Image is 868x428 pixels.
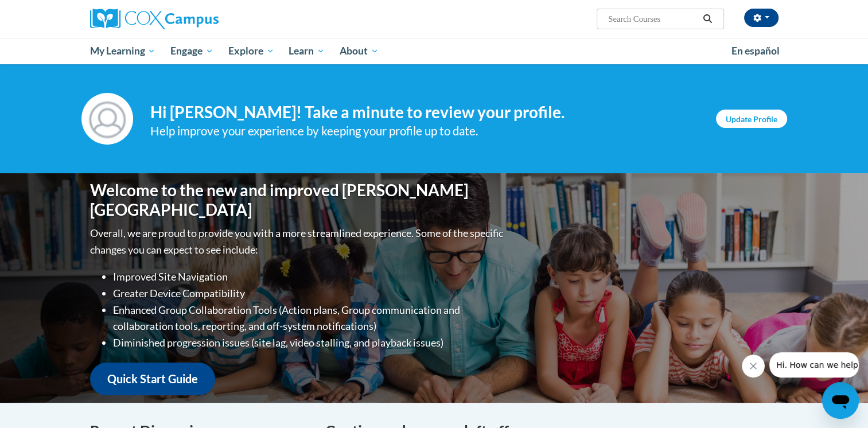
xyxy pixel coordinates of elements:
[724,39,787,63] a: En español
[81,93,133,145] img: Profile Image
[83,38,164,64] a: My Learning
[113,269,506,285] li: Improved Site Navigation
[228,44,274,58] span: Explore
[90,181,506,219] h1: Welcome to the new and improved [PERSON_NAME][GEOGRAPHIC_DATA]
[113,285,506,302] li: Greater Device Compatibility
[113,334,506,351] li: Diminished progression issues (site lag, video stalling, and playback issues)
[716,110,787,128] a: Update Profile
[281,38,332,64] a: Learn
[150,103,699,122] h4: Hi [PERSON_NAME]! Take a minute to review your profile.
[289,44,325,58] span: Learn
[163,38,221,64] a: Engage
[340,44,379,58] span: About
[822,382,859,419] iframe: Button to launch messaging window
[607,12,699,26] input: Search Courses
[742,355,765,378] iframe: Close message
[90,9,219,29] img: Cox Campus
[332,38,386,64] a: About
[769,352,859,378] iframe: Message from company
[90,9,308,29] a: Cox Campus
[731,45,780,57] span: En español
[7,8,93,17] span: Hi. How can we help?
[73,38,796,64] div: Main menu
[90,225,506,258] p: Overall, we are proud to provide you with a more streamlined experience. Some of the specific cha...
[150,122,699,141] div: Help improve your experience by keeping your profile up to date.
[221,38,282,64] a: Explore
[89,44,155,58] span: My Learning
[113,302,506,335] li: Enhanced Group Collaboration Tools (Action plans, Group communication and collaboration tools, re...
[699,12,716,26] button: Search
[170,44,213,58] span: Engage
[744,9,779,27] button: Account Settings
[90,363,215,395] a: Quick Start Guide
